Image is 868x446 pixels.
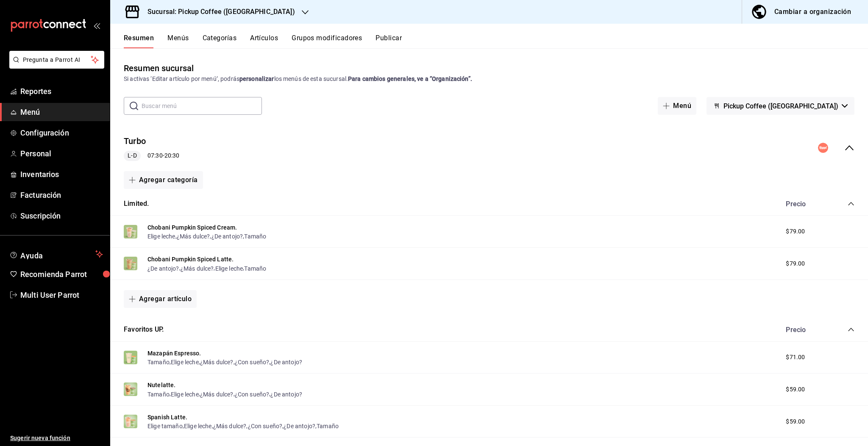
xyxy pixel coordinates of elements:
button: ¿Con sueño? [248,422,283,430]
h3: Sucursal: Pickup Coffee ([GEOGRAPHIC_DATA]) [141,7,295,17]
button: Spanish Latte. [147,413,187,421]
button: ¿Más dulce? [200,390,234,399]
div: , , , [147,263,266,272]
button: Nutelatte. [147,381,176,389]
span: $79.00 [786,227,805,236]
button: Elige leche [184,422,212,430]
button: Tamaño [147,358,170,366]
span: Personal [20,148,103,159]
div: 07:30 - 20:30 [124,151,179,161]
span: Menú [20,106,103,118]
button: Tamaño [244,264,266,273]
div: Resumen sucursal [124,62,194,75]
button: Resumen [124,34,154,48]
span: $71.00 [786,353,805,362]
button: Tamaño [147,390,170,399]
span: Ayuda [20,249,92,259]
span: Multi User Parrot [20,289,103,301]
span: $59.00 [786,385,805,394]
button: ¿Más dulce? [181,264,214,273]
button: Elige tamaño [147,422,183,430]
button: ¿Más dulce? [177,232,210,241]
button: ¿De antojo? [284,422,315,430]
span: Reportes [20,86,103,97]
img: Preview [124,257,137,270]
img: Preview [124,225,137,238]
span: Configuración [20,127,103,139]
button: Agregar artículo [124,290,197,308]
button: Limited. [124,199,149,209]
span: Pickup Coffee ([GEOGRAPHIC_DATA]) [723,102,838,110]
a: Pregunta a Parrot AI [6,61,104,70]
button: Chobani Pumpkin Spiced Latte. [147,255,234,263]
span: Sugerir nueva función [10,434,103,443]
div: collapse-menu-row [110,128,868,168]
span: Facturación [20,189,103,201]
span: Suscripción [20,210,103,222]
button: ¿Con sueño? [235,390,270,399]
button: Artículos [250,34,278,48]
span: Inventarios [20,169,103,180]
span: Pregunta a Parrot AI [23,55,91,64]
button: Pregunta a Parrot AI [9,51,104,69]
strong: Para cambios generales, ve a “Organización”. [348,75,472,82]
span: $79.00 [786,259,805,268]
input: Buscar menú [142,97,262,114]
div: Precio [777,326,832,334]
button: Favoritos UP. [124,325,164,335]
img: Preview [124,351,137,364]
button: ¿Con sueño? [235,358,270,366]
button: collapse-category-row [848,200,854,207]
button: Tamaño [244,232,266,241]
button: Agregar categoría [124,171,203,189]
span: $59.00 [786,417,805,426]
button: Mazapán Espresso. [147,349,201,357]
button: Tamaño [317,422,339,430]
strong: personalizar [239,75,274,82]
div: , , , [147,232,266,241]
button: Elige leche [147,232,175,241]
button: Menús [167,34,189,48]
span: Recomienda Parrot [20,269,103,280]
div: Precio [777,200,832,208]
button: Chobani Pumpkin Spiced Cream. [147,223,237,232]
div: , , , , [147,389,302,398]
button: Pickup Coffee ([GEOGRAPHIC_DATA]) [707,97,854,115]
button: ¿Más dulce? [200,358,234,366]
button: Turbo [124,135,146,147]
button: Categorías [203,34,237,48]
img: Preview [124,415,137,428]
div: Si activas ‘Editar artículo por menú’, podrás los menús de esta sucursal. [124,75,854,83]
button: ¿Más dulce? [213,422,247,430]
button: ¿De antojo? [147,264,179,273]
div: navigation tabs [124,34,868,48]
button: Elige leche [171,358,199,366]
span: L-D [124,151,140,160]
button: Grupos modificadores [292,34,362,48]
button: collapse-category-row [848,326,854,333]
button: Menú [658,97,696,115]
img: Preview [124,382,137,396]
div: Cambiar a organización [774,6,851,18]
button: ¿De antojo? [270,358,302,366]
button: Elige leche [171,390,199,399]
button: ¿De antojo? [211,232,243,241]
div: , , , , , [147,421,339,430]
div: , , , , [147,357,302,366]
button: Publicar [376,34,402,48]
button: Elige leche [215,264,243,273]
button: open_drawer_menu [93,22,100,29]
button: ¿De antojo? [270,390,302,399]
